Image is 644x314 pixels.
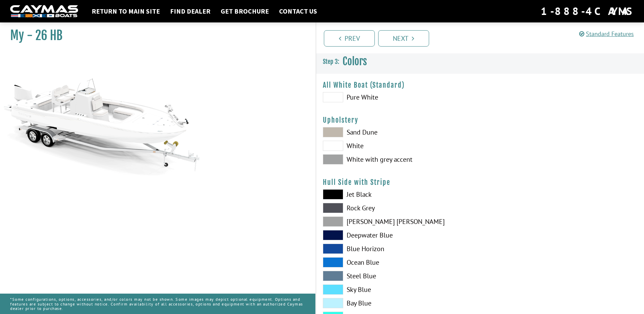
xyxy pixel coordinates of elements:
[167,7,214,16] a: Find Dealer
[323,298,473,308] label: Bay Blue
[579,30,634,38] a: Standard Features
[323,127,473,137] label: Sand Dune
[10,5,78,18] img: white-logo-c9c8dbefe5ff5ceceb0f0178aa75bf4bb51f6bca0971e226c86eb53dfe498488.png
[217,7,272,16] a: Get Brochure
[323,271,473,281] label: Steel Blue
[323,141,473,151] label: White
[323,189,473,199] label: Jet Black
[323,216,473,227] label: [PERSON_NAME] [PERSON_NAME]
[323,116,638,124] h4: Upholstery
[323,92,473,102] label: Pure White
[323,81,638,89] h4: All White Boat (Standard)
[378,30,429,47] a: Next
[10,294,305,314] p: *Some configurations, options, accessories, and/or colors may not be shown. Some images may depic...
[323,178,638,187] h4: Hull Side with Stripe
[276,7,320,16] a: Contact Us
[324,30,375,47] a: Prev
[323,154,473,164] label: White with grey accent
[323,284,473,295] label: Sky Blue
[541,4,634,19] div: 1-888-4CAYMAS
[323,230,473,240] label: Deepwater Blue
[10,28,298,43] h1: My - 26 HB
[88,7,163,16] a: Return to main site
[323,203,473,213] label: Rock Grey
[323,244,473,254] label: Blue Horizon
[323,257,473,267] label: Ocean Blue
